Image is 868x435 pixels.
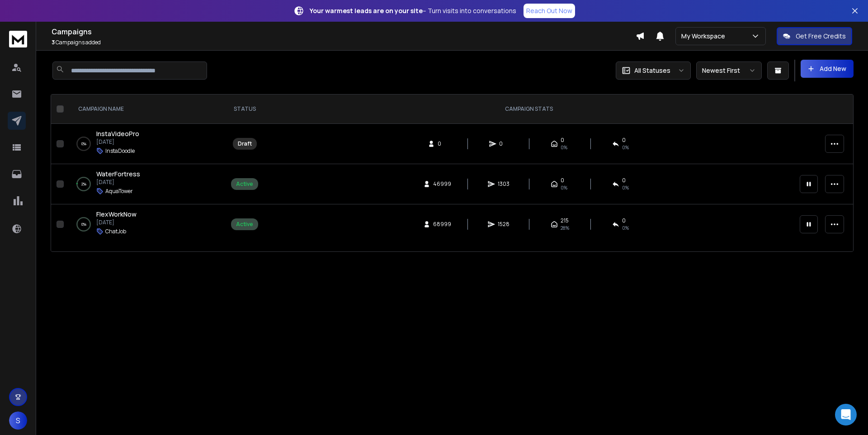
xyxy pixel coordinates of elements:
span: 0 % [622,224,629,232]
img: logo [9,31,27,47]
p: Get Free Credits [796,32,846,41]
div: Active [236,180,253,188]
p: AquaTower [105,188,133,195]
span: 0 [561,177,564,184]
button: S [9,411,27,430]
span: 0 [622,217,626,224]
th: CAMPAIGN NAME [67,95,226,124]
span: 1528 [498,221,509,228]
p: 0 % [81,139,86,148]
span: 1303 [498,180,509,188]
span: 0 % [622,184,629,191]
td: 0%InstaVideoPro[DATE]InstaDoodle [67,124,226,164]
p: – Turn visits into conversations [310,6,516,15]
button: Newest First [696,61,762,80]
span: 28 % [561,224,569,232]
p: [DATE] [96,179,140,186]
p: InstaDoodle [105,147,135,155]
p: [DATE] [96,219,137,226]
span: WaterFortress [96,170,140,178]
th: STATUS [226,95,264,124]
p: ChatJob [105,228,126,235]
a: FlexWorkNow [96,210,137,219]
p: All Statuses [634,66,670,75]
span: 0 [622,177,626,184]
span: 68999 [433,221,451,228]
a: InstaVideoPro [96,129,139,138]
span: 0 [438,140,447,147]
p: [DATE] [96,138,139,146]
span: InstaVideoPro [96,129,139,138]
div: Draft [238,140,252,147]
strong: Your warmest leads are on your site [310,6,423,15]
a: WaterFortress [96,170,140,179]
th: CAMPAIGN STATS [264,95,794,124]
span: 0 [499,140,508,147]
span: 3 [52,38,55,46]
td: 2%WaterFortress[DATE]AquaTower [67,164,226,204]
span: 0% [622,144,629,151]
button: Add New [801,60,854,78]
span: 0 % [561,184,567,191]
p: 2 % [81,180,86,189]
td: 0%FlexWorkNow[DATE]ChatJob [67,204,226,245]
p: My Workspace [681,32,729,41]
div: Active [236,221,253,228]
span: 46999 [433,180,451,188]
span: FlexWorkNow [96,210,137,218]
span: 0 [561,137,564,144]
span: 0% [561,144,567,151]
span: 215 [561,217,569,224]
div: Open Intercom Messenger [835,404,857,426]
span: 0 [622,137,626,144]
button: Get Free Credits [777,27,852,45]
p: Campaigns added [52,39,636,46]
p: 0 % [81,220,86,229]
p: Reach Out Now [526,6,572,15]
a: Reach Out Now [524,4,575,18]
h1: Campaigns [52,26,636,37]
